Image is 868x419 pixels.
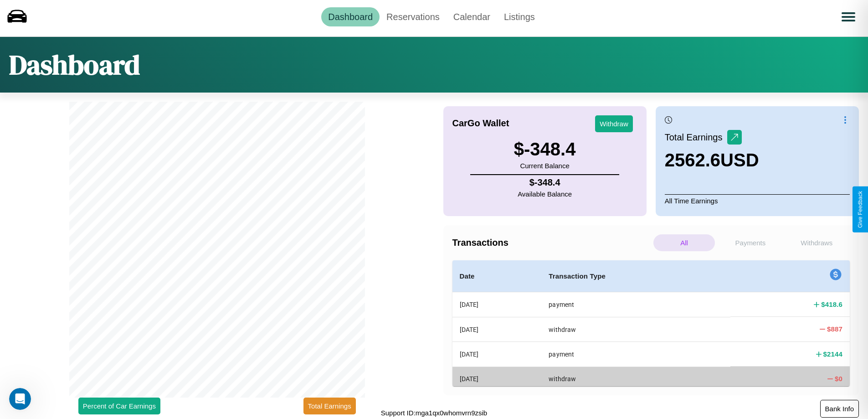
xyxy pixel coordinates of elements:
h4: CarGo Wallet [452,118,509,129]
a: Dashboard [321,7,380,26]
a: Listings [497,7,542,26]
div: Give Feedback [857,191,863,228]
h4: $ 887 [827,324,842,334]
th: withdraw [541,367,730,391]
p: Withdraws [786,234,847,251]
h4: Transaction Type [549,271,723,282]
button: Withdraw [595,115,633,132]
h3: 2562.6 USD [665,150,759,171]
button: Bank Info [820,400,859,418]
p: Available Balance [518,188,572,200]
h1: Dashboard [9,46,140,83]
th: [DATE] [452,317,542,341]
th: [DATE] [452,292,542,317]
th: payment [541,342,730,367]
p: All Time Earnings [665,194,850,207]
p: Payments [719,234,781,251]
h4: Date [460,271,534,282]
h4: $ 418.6 [821,300,842,309]
th: payment [541,292,730,317]
p: All [653,234,715,251]
a: Reservations [380,7,447,26]
th: withdraw [541,317,730,341]
p: Support ID: mga1qx0whomvrn9zsib [381,407,487,419]
a: Calendar [447,7,497,26]
th: [DATE] [452,367,542,391]
button: Total Earnings [303,398,356,414]
h4: $ -348.4 [518,177,572,188]
h4: Transactions [452,238,651,248]
h4: $ 0 [835,374,842,383]
p: Current Balance [514,160,576,172]
iframe: Intercom live chat [9,388,31,410]
table: simple table [452,260,850,391]
h3: $ -348.4 [514,139,576,160]
h4: $ 2144 [823,349,842,359]
button: Open menu [836,4,861,30]
th: [DATE] [452,342,542,367]
p: Total Earnings [665,129,727,145]
button: Percent of Car Earnings [78,398,160,414]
